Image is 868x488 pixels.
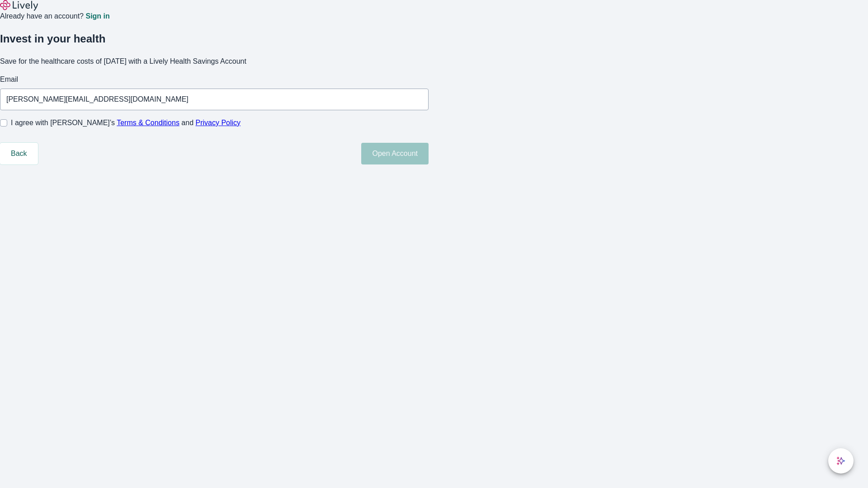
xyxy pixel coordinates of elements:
[828,448,854,474] button: chat
[11,117,241,128] span: I agree with [PERSON_NAME]’s and
[117,119,179,127] a: Terms & Conditions
[836,456,845,465] svg: Lively AI Assistant
[85,13,109,20] a: Sign in
[196,119,241,127] a: Privacy Policy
